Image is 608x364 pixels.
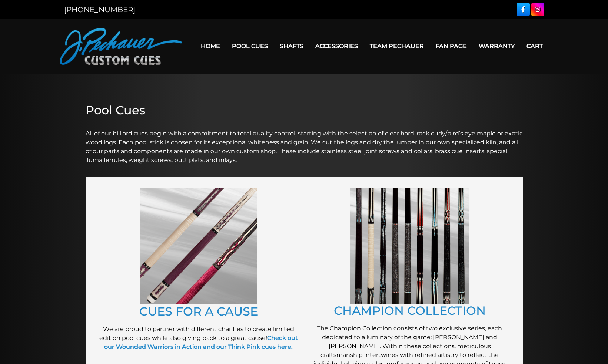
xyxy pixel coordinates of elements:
[521,37,549,55] a: Cart
[104,334,298,350] a: Check out our Wounded Warriors in Action and our Think Pink cues here.
[430,37,473,55] a: Fan Page
[60,28,182,65] img: Pechauer Custom Cues
[473,37,521,55] a: Warranty
[86,120,523,165] p: All of our billiard cues begin with a commitment to total quality control, starting with the sele...
[139,304,258,318] a: CUES FOR A CAUSE
[86,103,523,117] h2: Pool Cues
[64,5,135,14] a: [PHONE_NUMBER]
[364,37,430,55] a: Team Pechauer
[97,325,300,351] p: We are proud to partner with different charities to create limited edition pool cues while also g...
[309,37,364,55] a: Accessories
[226,37,274,55] a: Pool Cues
[274,37,309,55] a: Shafts
[195,37,226,55] a: Home
[334,303,486,318] a: CHAMPION COLLECTION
